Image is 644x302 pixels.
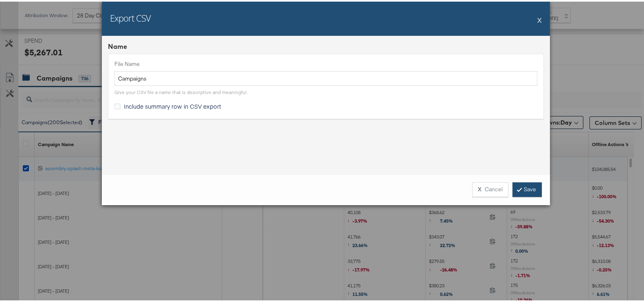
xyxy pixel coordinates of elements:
[512,181,542,195] a: Save
[108,40,544,50] div: Name
[472,181,508,195] button: XCancel
[110,10,151,22] h2: Export CSV
[537,10,542,26] button: X
[124,101,221,109] span: Include summary row in CSV export
[114,59,537,66] label: File Name
[478,184,481,192] strong: X
[114,88,247,94] div: Give your CSV file a name that is descriptive and meaningful.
